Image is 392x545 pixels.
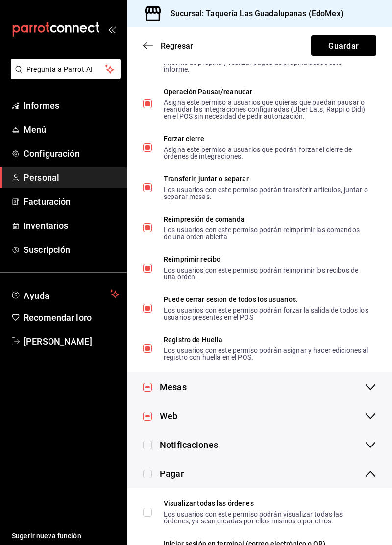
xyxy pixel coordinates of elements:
font: Asigna este permiso a usuarios que podrán forzar el cierre de órdenes de integraciones. [164,146,352,160]
font: Registro de Huella [164,336,222,344]
font: Los usuarios con este permiso podrán visualizar todas las órdenes, ya sean creadas por ellos mism... [164,510,343,525]
font: Informes [24,100,59,111]
font: Mesas [160,382,187,392]
font: Los usuarios con este permiso podrán transferir artículos, juntar o separar mesas. [164,186,368,200]
font: Pagar [160,469,184,479]
font: Suscripción [24,245,70,255]
font: Forzar cierre [164,135,204,143]
font: Los usuarios con este permiso podrán reimprimir los recibos de una orden. [164,266,358,281]
button: Regresar [143,41,193,50]
font: Web [160,411,177,421]
font: Regresar [161,41,193,50]
font: Los usuarios con este permiso podrán asignar y hacer ediciones al registro con huella en el POS. [164,347,368,361]
font: Ayuda [24,291,50,301]
font: [PERSON_NAME] [24,336,92,347]
font: Operación Pausar/reanudar [164,88,252,96]
font: Configuración [24,149,80,159]
a: Pregunta a Parrot AI [7,71,121,81]
font: Menú [24,124,47,135]
font: Los usuarios con este permiso podrán reimprimir las comandos de una orden abierta [164,226,360,241]
font: Asigna este permiso a usuarios que quieras que puedan pausar o reanudar las integraciones configu... [164,99,366,120]
font: Visualizar todas las órdenes [164,499,254,507]
font: Puede cerrar sesión de todos los usuarios. [164,296,298,303]
font: Los usuarios con este permiso podrán forzar la salida de todos los usuarios presentes en el POS [164,306,368,321]
font: Notificaciones [160,440,218,450]
font: Facturación [24,197,71,207]
font: Reimprimir recibo [164,255,220,263]
font: Transferir, juntar o separar [164,175,249,183]
font: Reimpresión de comanda [164,215,245,223]
font: Sugerir nueva función [12,532,81,540]
button: abrir_cajón_menú [108,25,116,33]
button: Guardar [311,35,376,56]
button: Pregunta a Parrot AI [11,59,121,79]
font: Inventarios [24,221,68,231]
font: Personal [24,173,59,183]
font: Pregunta a Parrot AI [26,65,93,73]
font: Sucursal: Taquería Las Guadalupanas (EdoMex) [171,9,343,18]
font: Guardar [328,41,359,50]
font: Recomendar loro [24,312,92,322]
